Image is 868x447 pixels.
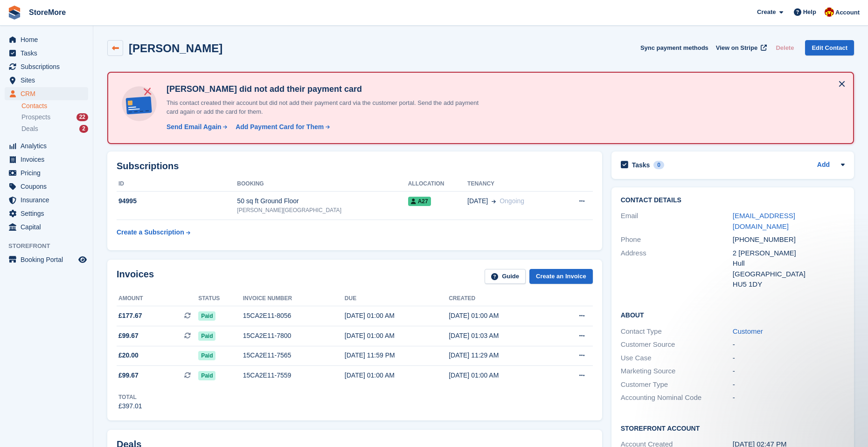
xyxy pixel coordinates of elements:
[485,269,526,284] a: Guide
[733,258,845,269] div: Hull
[621,234,733,245] div: Phone
[621,353,733,364] div: Use Case
[21,253,76,266] span: Booking Portal
[408,197,431,206] span: A27
[803,7,816,17] span: Help
[198,291,243,306] th: Status
[817,160,830,171] a: Add
[118,371,139,380] span: £99.67
[21,220,76,234] span: Capital
[21,153,76,166] span: Invoices
[712,40,769,55] a: View on Stripe
[237,196,408,206] div: 50 sq ft Ground Floor
[653,161,664,169] div: 0
[117,161,593,172] h2: Subscriptions
[77,254,88,265] a: Preview store
[8,241,93,251] span: Storefront
[5,253,88,266] a: menu
[118,331,139,341] span: £99.67
[21,207,76,220] span: Settings
[529,269,593,284] a: Create an Invoice
[167,122,222,132] div: Send Email Again
[21,74,76,87] span: Sites
[621,197,845,204] h2: Contact Details
[5,74,88,87] a: menu
[733,327,763,335] a: Customer
[733,248,845,259] div: 2 [PERSON_NAME]
[76,113,88,121] div: 22
[5,87,88,100] a: menu
[733,269,845,280] div: [GEOGRAPHIC_DATA]
[449,331,552,341] div: [DATE] 01:03 AM
[117,227,184,237] div: Create a Subscription
[118,351,139,360] span: £20.00
[632,161,650,169] h2: Tasks
[467,177,561,192] th: Tenancy
[198,371,215,380] span: Paid
[163,98,489,117] p: This contact created their account but did not add their payment card via the customer portal. Se...
[243,351,345,360] div: 15CA2E11-7565
[733,212,795,230] a: [EMAIL_ADDRESS][DOMAIN_NAME]
[621,211,733,232] div: Email
[236,122,324,132] div: Add Payment Card for Them
[449,291,552,306] th: Created
[733,366,845,377] div: -
[825,7,834,17] img: Store More Team
[621,310,845,319] h2: About
[117,291,198,306] th: Amount
[21,166,76,179] span: Pricing
[621,379,733,390] div: Customer Type
[449,371,552,380] div: [DATE] 01:00 AM
[805,40,854,55] a: Edit Contact
[21,124,38,133] span: Deals
[5,47,88,60] a: menu
[117,224,190,241] a: Create a Subscription
[21,139,76,152] span: Analytics
[5,139,88,152] a: menu
[21,112,88,122] a: Prospects 22
[345,331,449,341] div: [DATE] 01:00 AM
[716,43,757,53] span: View on Stripe
[21,47,76,60] span: Tasks
[757,7,776,17] span: Create
[772,40,798,55] button: Delete
[118,401,142,411] div: £397.01
[5,220,88,234] a: menu
[640,40,708,55] button: Sync payment methods
[117,269,154,284] h2: Invoices
[733,379,845,390] div: -
[449,311,552,321] div: [DATE] 01:00 AM
[117,177,237,192] th: ID
[733,392,845,403] div: -
[25,5,69,20] a: StoreMore
[5,60,88,73] a: menu
[243,371,345,380] div: 15CA2E11-7559
[345,351,449,360] div: [DATE] 11:59 PM
[21,102,88,110] a: Contacts
[118,311,142,321] span: £177.67
[408,177,467,192] th: Allocation
[345,371,449,380] div: [DATE] 01:00 AM
[5,193,88,206] a: menu
[21,33,76,46] span: Home
[79,125,88,133] div: 2
[21,180,76,193] span: Coupons
[119,84,159,124] img: no-card-linked-e7822e413c904bf8b177c4d89f31251c4716f9871600ec3ca5bfc59e148c83f4.svg
[198,331,215,341] span: Paid
[21,193,76,206] span: Insurance
[163,84,489,95] h4: [PERSON_NAME] did not add their payment card
[118,393,142,401] div: Total
[5,207,88,220] a: menu
[621,248,733,290] div: Address
[21,113,50,122] span: Prospects
[243,291,345,306] th: Invoice number
[733,339,845,350] div: -
[733,279,845,290] div: HU5 1DY
[621,326,733,337] div: Contact Type
[198,311,215,321] span: Paid
[198,351,215,360] span: Paid
[733,234,845,245] div: [PHONE_NUMBER]
[237,177,408,192] th: Booking
[449,351,552,360] div: [DATE] 11:29 AM
[21,87,76,100] span: CRM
